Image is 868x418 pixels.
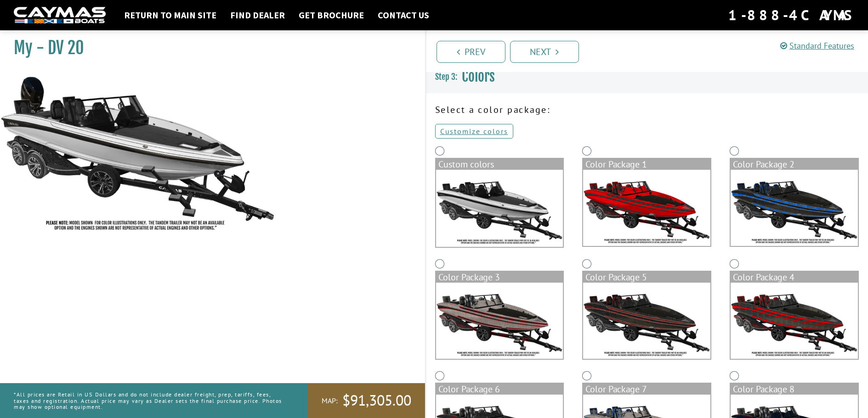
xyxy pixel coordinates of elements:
[731,170,858,246] img: color_package_383.png
[731,159,858,170] div: Color Package 2
[437,41,505,63] a: Prev
[436,159,563,170] div: Custom colors
[342,391,411,410] span: $91,305.00
[728,5,854,25] div: 1-888-4CAYMAS
[583,159,710,170] div: Color Package 1
[308,383,425,418] a: MAP:$91,305.00
[510,41,579,63] a: Next
[436,272,563,283] div: Color Package 3
[583,384,710,395] div: Color Package 7
[731,272,858,283] div: Color Package 4
[436,384,563,395] div: Color Package 6
[780,40,854,51] a: Standard Features
[226,9,289,21] a: Find Dealer
[14,7,106,24] img: white-logo-c9c8dbefe5ff5ceceb0f0178aa75bf4bb51f6bca0971e226c86eb53dfe498488.png
[322,396,338,406] span: MAP:
[583,272,710,283] div: Color Package 5
[436,170,563,247] img: DV22-Base-Layer.png
[731,283,858,359] img: color_package_386.png
[119,9,221,21] a: Return to main site
[294,9,369,21] a: Get Brochure
[14,38,402,58] h1: My - DV 20
[373,9,434,21] a: Contact Us
[435,103,859,117] p: Select a color package:
[435,124,513,139] a: Customize colors
[583,283,710,359] img: color_package_385.png
[583,170,710,246] img: color_package_382.png
[731,384,858,395] div: Color Package 8
[436,283,563,359] img: color_package_384.png
[14,387,287,414] p: *All prices are Retail in US Dollars and do not include dealer freight, prep, tariffs, fees, taxe...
